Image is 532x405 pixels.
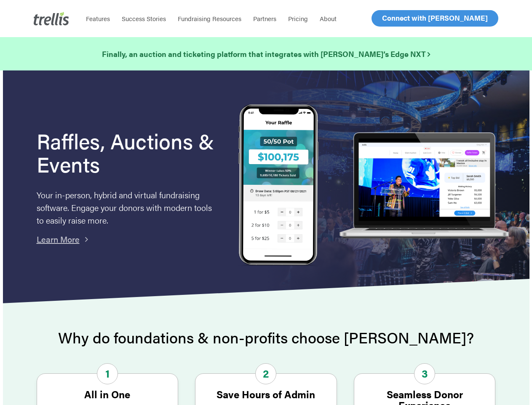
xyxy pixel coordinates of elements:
span: Partners [253,14,276,23]
strong: Finally, an auction and ticketing platform that integrates with [PERSON_NAME]’s Edge NXT [102,49,430,59]
span: Connect with [PERSON_NAME] [382,13,488,23]
span: Pricing [288,14,308,23]
span: About [320,14,337,23]
span: Success Stories [122,14,166,23]
img: rafflelaptop_mac_optim.png [336,132,513,240]
span: 1 [97,363,118,384]
h2: Why do foundations & non-profits choose [PERSON_NAME]? [37,329,496,346]
strong: Save Hours of Admin [217,387,315,401]
a: Features [80,14,116,23]
a: Connect with [PERSON_NAME] [372,10,498,27]
a: Finally, an auction and ticketing platform that integrates with [PERSON_NAME]’s Edge NXT [102,48,430,60]
strong: All in One [84,387,130,401]
span: 3 [414,363,435,384]
a: Learn More [37,233,80,245]
img: Trellis Raffles, Auctions and Event Fundraising [238,104,318,267]
h1: Raffles, Auctions & Events [37,129,217,175]
img: Trellis [34,12,69,25]
a: Fundraising Resources [172,14,247,23]
a: About [314,14,342,23]
a: Pricing [282,14,314,23]
span: 2 [255,363,276,384]
a: Partners [247,14,282,23]
a: Success Stories [116,14,172,23]
p: Your in-person, hybrid and virtual fundraising software. Engage your donors with modern tools to ... [37,189,217,227]
span: Fundraising Resources [178,14,241,23]
span: Features [86,14,110,23]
